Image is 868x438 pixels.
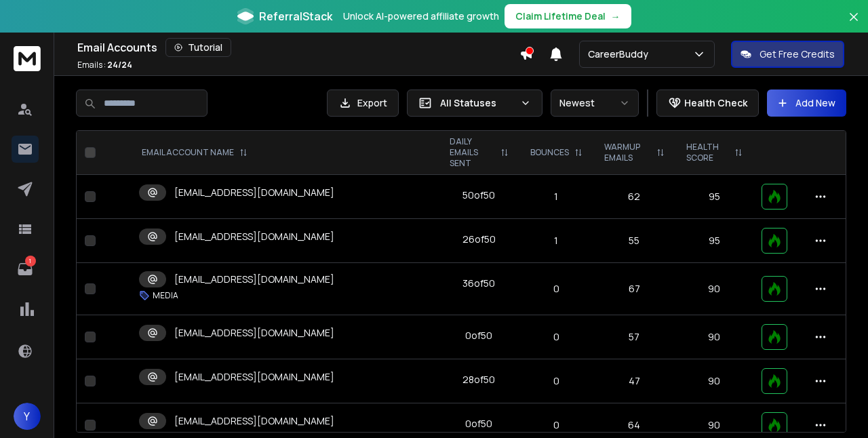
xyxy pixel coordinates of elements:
div: Email Accounts [77,38,519,57]
p: [EMAIL_ADDRESS][DOMAIN_NAME] [174,230,334,243]
button: Export [327,89,399,117]
button: Claim Lifetime Deal→ [505,4,631,28]
p: 0 [528,418,585,432]
p: DAILY EMAILS SENT [450,136,495,169]
p: HEALTH SCORE [686,142,729,163]
p: WARMUP EMAILS [604,142,651,163]
p: [EMAIL_ADDRESS][DOMAIN_NAME] [174,273,334,286]
div: 50 of 50 [462,188,495,202]
td: 90 [675,315,753,359]
td: 90 [675,263,753,315]
button: Health Check [656,89,759,117]
p: BOUNCES [530,147,569,158]
button: Y [14,403,41,430]
div: 28 of 50 [462,373,495,386]
div: EMAIL ACCOUNT NAME [142,147,248,158]
button: Newest [551,89,639,117]
td: 67 [593,263,675,315]
td: 95 [675,175,753,219]
button: Add New [767,89,846,117]
p: Emails : [77,60,132,71]
a: 1 [12,256,39,283]
p: Health Check [684,96,747,110]
p: 0 [528,330,585,344]
p: [EMAIL_ADDRESS][DOMAIN_NAME] [174,370,334,384]
td: 57 [593,315,675,359]
span: → [611,9,620,23]
p: 0 [528,282,585,296]
p: MEDIA [153,290,178,301]
p: Unlock AI-powered affiliate growth [343,9,499,23]
td: 55 [593,219,675,263]
p: Get Free Credits [759,47,835,61]
button: Tutorial [165,38,231,57]
p: 0 [528,374,585,388]
td: 95 [675,219,753,263]
p: All Statuses [440,96,515,110]
p: 1 [25,256,36,266]
button: Close banner [845,8,863,41]
button: Get Free Credits [731,41,844,68]
td: 47 [593,359,675,403]
div: 36 of 50 [462,277,495,290]
p: [EMAIL_ADDRESS][DOMAIN_NAME] [174,186,334,199]
p: [EMAIL_ADDRESS][DOMAIN_NAME] [174,414,334,428]
span: ReferralStack [259,8,332,24]
td: 62 [593,175,675,219]
td: 90 [675,359,753,403]
p: CareerBuddy [588,47,654,61]
div: 0 of 50 [465,417,492,431]
div: 0 of 50 [465,329,492,342]
div: 26 of 50 [462,233,496,246]
p: [EMAIL_ADDRESS][DOMAIN_NAME] [174,326,334,340]
span: 24 / 24 [107,59,132,71]
p: 1 [528,234,585,247]
p: 1 [528,190,585,203]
